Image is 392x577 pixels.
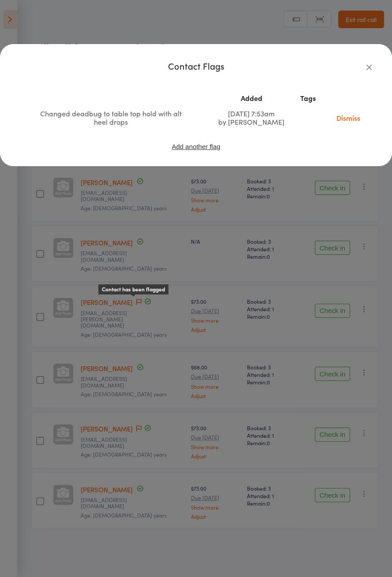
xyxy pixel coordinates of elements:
[330,113,367,123] a: Dismiss this flag
[294,90,322,106] th: Tags
[209,90,294,106] th: Added
[98,284,168,294] div: Contact has been flagged
[34,109,188,126] div: Changed deadbug to table top hold with alt heel drops
[171,143,221,150] button: Add another flag
[209,106,294,130] td: [DATE] 7:53am by [PERSON_NAME]
[18,62,374,70] div: Contact Flags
